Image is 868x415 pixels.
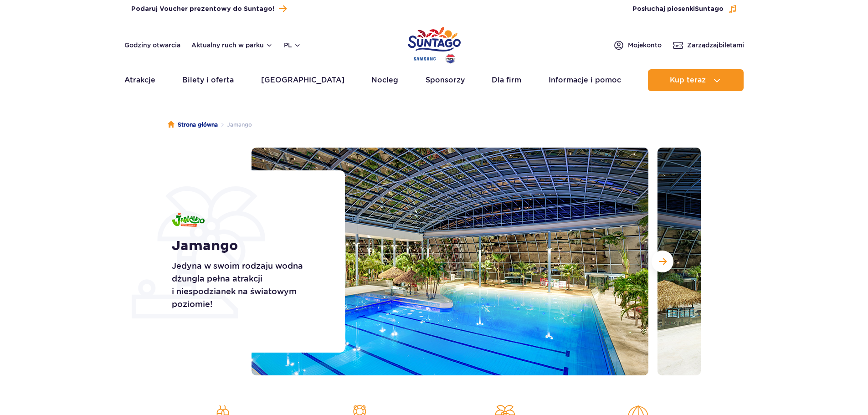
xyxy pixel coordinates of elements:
[261,69,344,91] a: [GEOGRAPHIC_DATA]
[172,238,324,254] h1: Jamango
[628,41,662,50] span: Moje konto
[632,5,737,14] button: Posłuchaj piosenkiSuntago
[168,120,218,129] a: Strona główna
[632,5,724,14] span: Posłuchaj piosenki
[172,260,324,311] p: Jedyna w swoim rodzaju wodna dżungla pełna atrakcji i niespodzianek na światowym poziomie!
[648,69,744,91] button: Kup teraz
[191,41,273,49] button: Aktualny ruch w parku
[408,23,461,65] a: Park of Poland
[426,69,465,91] a: Sponsorzy
[131,5,274,14] span: Podaruj Voucher prezentowy do Suntago!
[124,69,155,91] a: Atrakcje
[549,69,621,91] a: Informacje i pomoc
[687,41,744,50] span: Zarządzaj biletami
[172,213,205,227] img: Jamango
[131,3,287,15] a: Podaruj Voucher prezentowy do Suntago!
[492,69,521,91] a: Dla firm
[652,251,673,272] button: Następny slajd
[284,41,301,50] button: pl
[182,69,234,91] a: Bilety i oferta
[124,41,180,50] a: Godziny otwarcia
[613,40,662,51] a: Mojekonto
[218,120,252,129] li: Jamango
[670,76,706,84] span: Kup teraz
[371,69,398,91] a: Nocleg
[695,6,724,12] span: Suntago
[673,40,744,51] a: Zarządzajbiletami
